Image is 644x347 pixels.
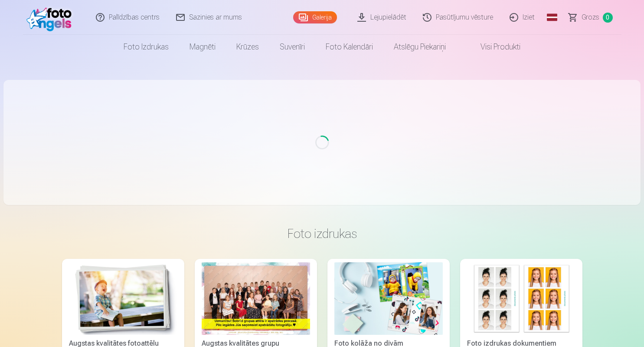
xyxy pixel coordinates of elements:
[226,35,269,59] a: Krūzes
[113,35,179,59] a: Foto izdrukas
[293,11,337,23] a: Galerija
[269,35,315,59] a: Suvenīri
[467,262,575,335] img: Foto izdrukas dokumentiem
[334,262,443,335] img: Foto kolāža no divām fotogrāfijām
[315,35,383,59] a: Foto kalendāri
[69,262,177,335] img: Augstas kvalitātes fotoattēlu izdrukas
[603,13,613,23] span: 0
[383,35,456,59] a: Atslēgu piekariņi
[456,35,531,59] a: Visi produkti
[69,226,575,241] h3: Foto izdrukas
[582,12,599,23] span: Grozs
[26,3,76,31] img: /fa1
[179,35,226,59] a: Magnēti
